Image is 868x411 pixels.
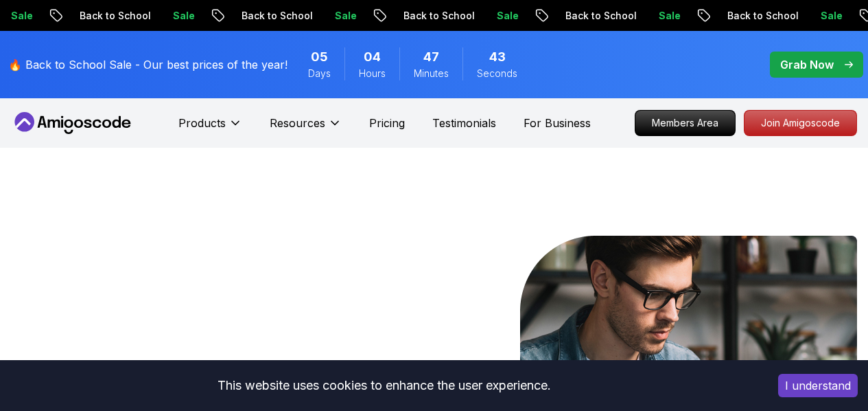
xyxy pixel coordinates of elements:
a: Join Amigoscode [744,110,857,136]
span: 47 Minutes [423,47,439,67]
p: Back to School [465,9,558,23]
p: Grab Now [780,56,834,73]
span: Hours [359,67,386,80]
p: Sale [720,9,764,23]
p: Sale [558,9,602,23]
p: Back to School [141,9,234,23]
button: Resources [270,115,342,142]
button: Products [178,115,242,142]
div: This website uses cookies to enhance the user experience. [10,370,758,401]
span: 5 Days [311,47,328,67]
button: Accept cookies [778,374,858,397]
span: Seconds [477,67,517,80]
span: Minutes [414,67,449,80]
a: Members Area [635,110,736,136]
span: 4 Hours [364,47,381,67]
p: 🔥 Back to School Sale - Our best prices of the year! [8,56,288,73]
p: Back to School [303,9,396,23]
a: For Business [524,115,591,131]
p: Back to School [626,9,720,23]
a: Pricing [369,115,405,131]
p: Products [178,115,226,131]
p: Sale [234,9,278,23]
p: Join Amigoscode [744,111,856,135]
a: Testimonials [432,115,496,131]
p: Sale [72,9,116,23]
p: Sale [396,9,440,23]
p: Resources [270,115,325,131]
p: Members Area [635,111,735,135]
span: 43 Seconds [489,47,506,67]
span: Days [308,67,331,80]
